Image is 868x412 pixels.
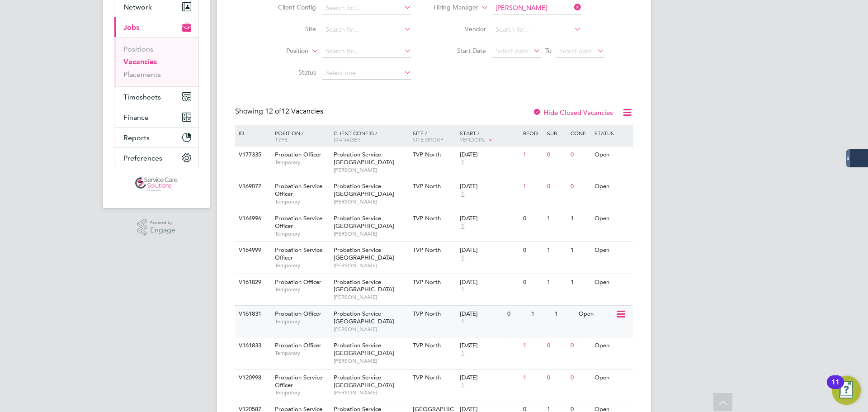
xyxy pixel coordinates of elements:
[832,376,861,405] button: Open Resource Center, 11 new notifications
[413,136,443,143] span: Site Group
[114,107,198,127] button: Finance
[275,151,321,158] span: Probation Officer
[334,310,394,325] span: Probation Service [GEOGRAPHIC_DATA]
[545,369,568,386] div: 0
[275,198,329,205] span: Temporary
[521,125,544,141] div: Reqd
[236,147,268,163] div: V177335
[135,177,178,192] img: servicecare-logo-retina.png
[568,147,592,163] div: 0
[268,125,331,147] div: Position /
[334,166,408,174] span: [PERSON_NAME]
[334,341,394,357] span: Probation Service [GEOGRAPHIC_DATA]
[460,223,466,230] span: 1
[236,369,268,386] div: V120998
[275,350,329,357] span: Temporary
[592,125,632,141] div: Status
[568,242,592,259] div: 1
[334,246,394,261] span: Probation Service [GEOGRAPHIC_DATA]
[123,45,153,53] a: Positions
[505,306,528,322] div: 0
[545,242,568,259] div: 1
[568,369,592,386] div: 0
[334,294,408,301] span: [PERSON_NAME]
[460,342,519,350] div: [DATE]
[413,151,441,158] span: TVP North
[150,219,175,227] span: Powered by
[114,148,198,168] button: Preferences
[592,147,632,163] div: Open
[236,125,268,141] div: ID
[460,279,519,286] div: [DATE]
[275,214,322,230] span: Probation Service Officer
[413,341,441,349] span: TVP North
[460,136,485,143] span: Vendors
[434,47,486,55] label: Start Date
[256,47,308,56] label: Position
[334,182,394,198] span: Probation Service [GEOGRAPHIC_DATA]
[236,178,268,195] div: V169072
[521,147,544,163] div: 1
[521,337,544,354] div: 1
[334,214,394,230] span: Probation Service [GEOGRAPHIC_DATA]
[460,183,519,190] div: [DATE]
[492,24,581,36] input: Search for...
[322,67,411,80] input: Select one
[150,227,175,234] span: Engage
[236,337,268,354] div: V161833
[123,23,139,32] span: Jobs
[413,310,441,317] span: TVP North
[413,374,441,381] span: TVP North
[460,350,466,357] span: 1
[275,182,322,198] span: Probation Service Officer
[123,70,161,79] a: Placements
[545,274,568,291] div: 1
[592,274,632,291] div: Open
[275,374,322,389] span: Probation Service Officer
[559,47,592,55] span: Select date
[568,178,592,195] div: 0
[426,3,478,12] label: Hiring Manager
[460,254,466,262] span: 1
[542,45,554,57] span: To
[322,45,411,58] input: Search for...
[114,17,198,37] button: Jobs
[460,310,503,318] div: [DATE]
[322,2,411,14] input: Search for...
[521,274,544,291] div: 0
[410,125,458,147] div: Site /
[592,337,632,354] div: Open
[236,242,268,259] div: V164999
[592,242,632,259] div: Open
[334,151,394,166] span: Probation Service [GEOGRAPHIC_DATA]
[123,113,149,122] span: Finance
[123,133,150,142] span: Reports
[275,246,322,261] span: Probation Service Officer
[114,128,198,147] button: Reports
[123,154,162,162] span: Preferences
[576,306,616,322] div: Open
[114,177,199,192] a: Go to home page
[495,47,528,55] span: Select date
[545,147,568,163] div: 0
[533,108,613,117] label: Hide Closed Vacancies
[460,215,519,223] div: [DATE]
[334,198,408,205] span: [PERSON_NAME]
[568,210,592,227] div: 1
[334,230,408,237] span: [PERSON_NAME]
[334,374,394,389] span: Probation Service [GEOGRAPHIC_DATA]
[236,210,268,227] div: V164996
[275,278,321,286] span: Probation Officer
[137,219,176,236] a: Powered byEngage
[114,87,198,107] button: Timesheets
[529,306,552,322] div: 1
[460,190,466,198] span: 1
[264,68,316,76] label: Status
[521,242,544,259] div: 0
[265,107,323,116] span: 12 Vacancies
[592,369,632,386] div: Open
[275,230,329,237] span: Temporary
[114,37,198,86] div: Jobs
[334,262,408,269] span: [PERSON_NAME]
[275,310,321,317] span: Probation Officer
